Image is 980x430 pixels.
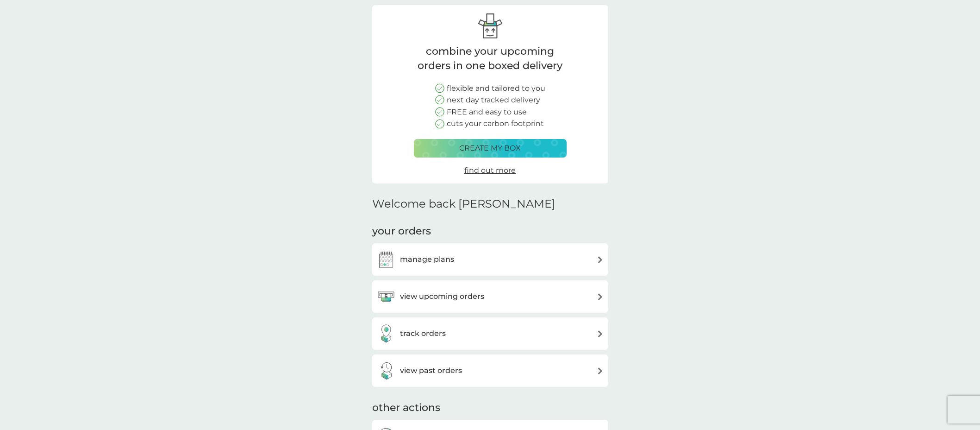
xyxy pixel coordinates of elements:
p: FREE and easy to use [447,106,527,118]
img: arrow right [597,330,604,337]
h3: your orders [372,224,431,239]
p: combine your upcoming orders in one boxed delivery [414,44,567,73]
h3: track orders [400,328,446,340]
h3: manage plans [400,253,454,266]
p: flexible and tailored to you [447,82,545,95]
h3: view past orders [400,365,462,377]
p: create my box [459,142,521,154]
p: cuts your carbon footprint [447,118,544,130]
img: arrow right [597,256,604,263]
p: next day tracked delivery [447,94,540,106]
h3: other actions [372,401,440,415]
h2: Welcome back [PERSON_NAME] [372,197,556,211]
button: create my box [414,139,567,158]
span: find out more [464,166,516,175]
h3: view upcoming orders [400,291,484,303]
img: arrow right [597,293,604,300]
img: arrow right [597,367,604,374]
a: find out more [464,164,516,177]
